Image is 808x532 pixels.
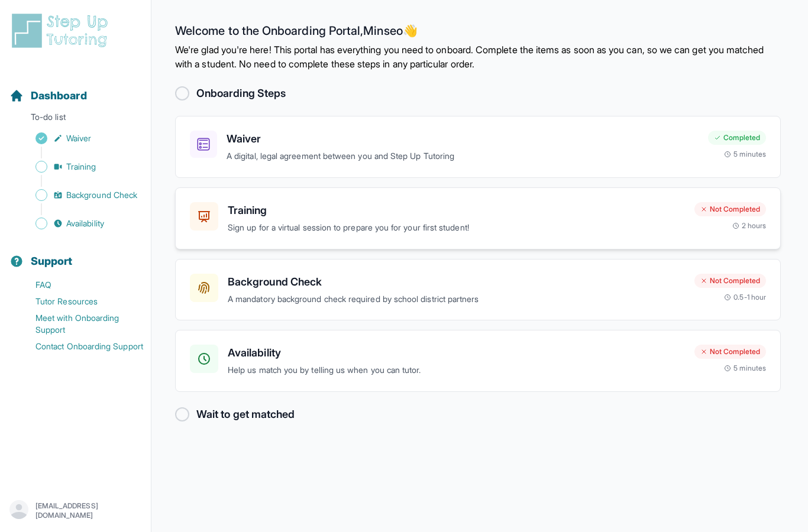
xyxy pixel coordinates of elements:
[35,501,141,520] p: [EMAIL_ADDRESS][DOMAIN_NAME]
[708,131,766,145] div: Completed
[694,202,766,216] div: Not Completed
[66,218,104,229] span: Availability
[9,338,151,355] a: Contact Onboarding Support
[724,293,766,302] div: 0.5-1 hour
[694,345,766,359] div: Not Completed
[196,85,286,102] h2: Onboarding Steps
[9,310,151,338] a: Meet with Onboarding Support
[66,189,137,201] span: Background Check
[175,116,781,178] a: WaiverA digital, legal agreement between you and Step Up TutoringCompleted5 minutes
[9,500,141,521] button: [EMAIL_ADDRESS][DOMAIN_NAME]
[228,364,685,377] p: Help us match you by telling us when you can tutor.
[196,406,295,423] h2: Wait to get matched
[5,69,146,109] button: Dashboard
[724,364,766,373] div: 5 minutes
[694,274,766,288] div: Not Completed
[228,345,685,361] h3: Availability
[227,131,699,147] h3: Waiver
[732,221,767,231] div: 2 hours
[9,87,87,104] a: Dashboard
[5,111,146,128] p: To-do list
[228,274,685,290] h3: Background Check
[5,234,146,274] button: Support
[175,330,781,392] a: AvailabilityHelp us match you by telling us when you can tutor.Not Completed5 minutes
[227,150,699,163] p: A digital, legal agreement between you and Step Up Tutoring
[228,293,685,306] p: A mandatory background check required by school district partners
[175,43,781,71] p: We're glad you're here! This portal has everything you need to onboard. Complete the items as soo...
[228,202,685,219] h3: Training
[228,221,685,235] p: Sign up for a virtual session to prepare you for your first student!
[66,132,91,144] span: Waiver
[9,215,151,232] a: Availability
[66,161,96,173] span: Training
[175,187,781,249] a: TrainingSign up for a virtual session to prepare you for your first student!Not Completed2 hours
[175,259,781,321] a: Background CheckA mandatory background check required by school district partnersNot Completed0.5...
[175,24,781,43] h2: Welcome to the Onboarding Portal, Minseo 👋
[9,293,151,310] a: Tutor Resources
[9,158,151,175] a: Training
[9,130,151,147] a: Waiver
[9,12,115,50] img: logo
[31,87,87,104] span: Dashboard
[724,150,766,159] div: 5 minutes
[31,253,73,270] span: Support
[9,187,151,203] a: Background Check
[9,277,151,293] a: FAQ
